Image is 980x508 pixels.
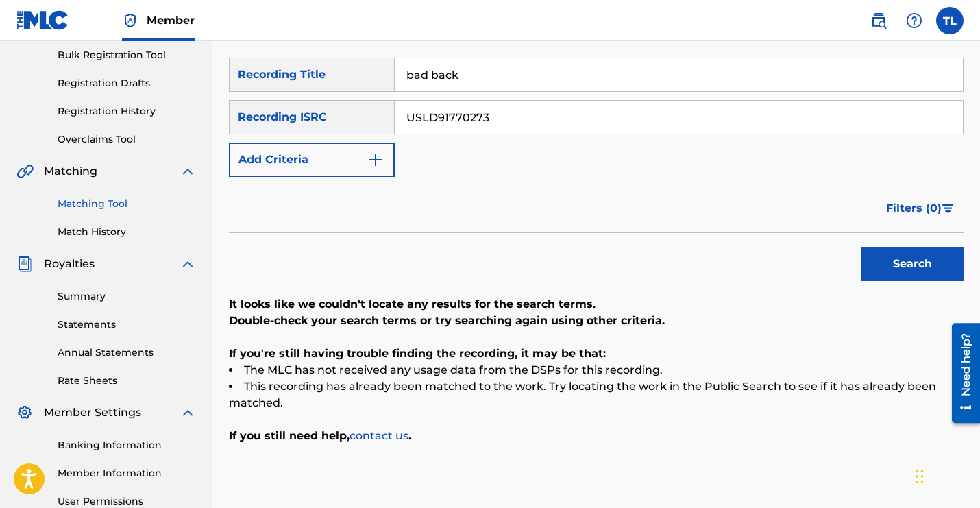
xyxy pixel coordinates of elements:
img: filter [942,204,954,213]
a: Bulk Registration Tool [58,48,196,62]
p: Double-check your search terms or try searching again using other criteria. [229,313,964,329]
p: It looks like we couldn't locate any results for the search terms. [229,296,964,313]
a: Annual Statements [58,346,196,360]
img: Matching [16,163,34,180]
a: Overclaims Tool [58,132,196,147]
a: contact us [350,429,408,442]
li: The MLC has not received any usage data from the DSPs for this recording. [229,362,964,378]
span: Matching [44,163,97,180]
p: If you still need help, . [229,428,964,444]
img: search [870,12,887,29]
img: Member Settings [16,404,33,421]
a: Rate Sheets [58,374,196,388]
div: User Menu [936,7,964,34]
img: Royalties [16,256,33,272]
a: Match History [58,225,196,239]
span: Filters ( 0 ) [886,200,942,217]
a: Banking Information [58,438,196,452]
img: expand [180,404,196,421]
img: 9d2ae6d4665cec9f34b9.svg [367,152,384,168]
a: Statements [58,317,196,332]
img: Top Rightsholder [122,12,138,29]
iframe: Resource Center [942,317,980,428]
a: Matching Tool [58,197,196,211]
button: Add Criteria [229,143,395,177]
img: MLC Logo [16,10,69,30]
a: Registration Drafts [58,76,196,90]
img: help [906,12,922,29]
div: Drag [916,456,924,497]
span: Member Settings [44,404,141,421]
a: Member Information [58,466,196,481]
div: Help [901,7,928,34]
p: If you're still having trouble finding the recording, it may be that: [229,346,964,362]
a: Registration History [58,104,196,119]
a: Public Search [865,7,892,34]
span: Member [147,12,195,28]
span: Royalties [44,256,95,272]
img: expand [180,163,196,180]
iframe: Chat Widget [911,442,980,508]
a: Summary [58,289,196,304]
img: expand [180,256,196,272]
li: This recording has already been matched to the work. Try locating the work in the Public Search t... [229,378,964,411]
form: Search Form [229,58,964,288]
button: Filters (0) [878,191,964,226]
button: Search [861,247,964,281]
